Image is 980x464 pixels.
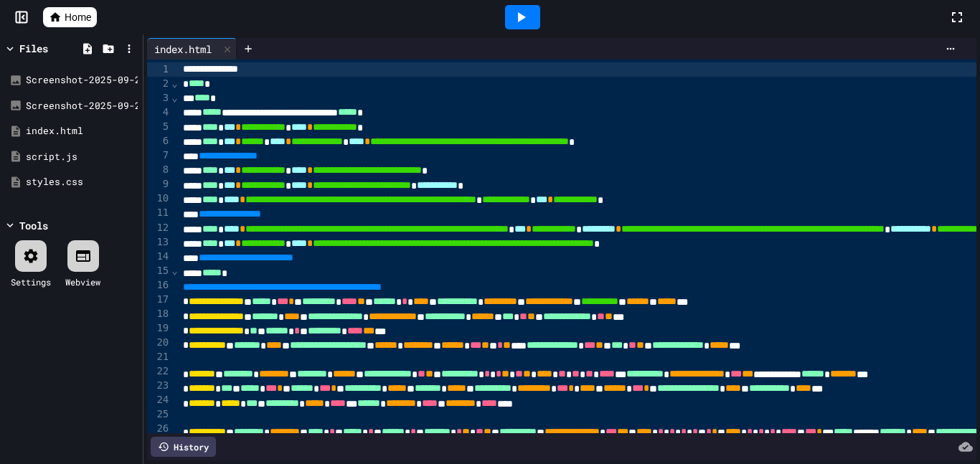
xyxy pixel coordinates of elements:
div: 1 [147,62,171,77]
div: 23 [147,379,171,393]
div: 3 [147,91,171,105]
div: 7 [147,148,171,163]
div: styles.css [26,175,138,189]
iframe: chat widget [920,407,966,450]
div: 24 [147,393,171,407]
div: Files [19,41,48,56]
div: Webview [65,275,100,288]
span: Fold line [171,92,178,103]
div: 15 [147,264,171,278]
div: 5 [147,120,171,134]
div: index.html [26,124,138,138]
div: 17 [147,293,171,307]
div: script.js [26,150,138,164]
span: Home [65,10,91,24]
div: 25 [147,407,171,422]
div: 26 [147,422,171,436]
div: 13 [147,235,171,250]
div: Screenshot-2025-09-24-2.58.33-PM.png [26,99,138,113]
span: Fold line [171,77,178,89]
div: 4 [147,105,171,120]
div: 20 [147,336,171,350]
div: 9 [147,177,171,191]
div: Screenshot-2025-09-24-2.58.33-PM-removebg-preview.png [26,73,138,87]
div: 6 [147,134,171,148]
iframe: To enrich screen reader interactions, please activate Accessibility in Grammarly extension settings [861,344,966,405]
div: 12 [147,221,171,235]
div: 18 [147,307,171,321]
div: 11 [147,206,171,220]
div: Tools [19,218,48,233]
div: 2 [147,77,171,91]
div: index.html [147,42,219,57]
div: Settings [11,275,51,288]
div: 8 [147,163,171,177]
div: 21 [147,350,171,364]
div: 19 [147,321,171,336]
div: History [151,437,216,457]
div: 14 [147,250,171,264]
a: Home [43,7,97,27]
div: 10 [147,191,171,206]
div: index.html [147,38,237,60]
span: Fold line [171,265,178,276]
div: 22 [147,364,171,379]
div: 16 [147,278,171,293]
